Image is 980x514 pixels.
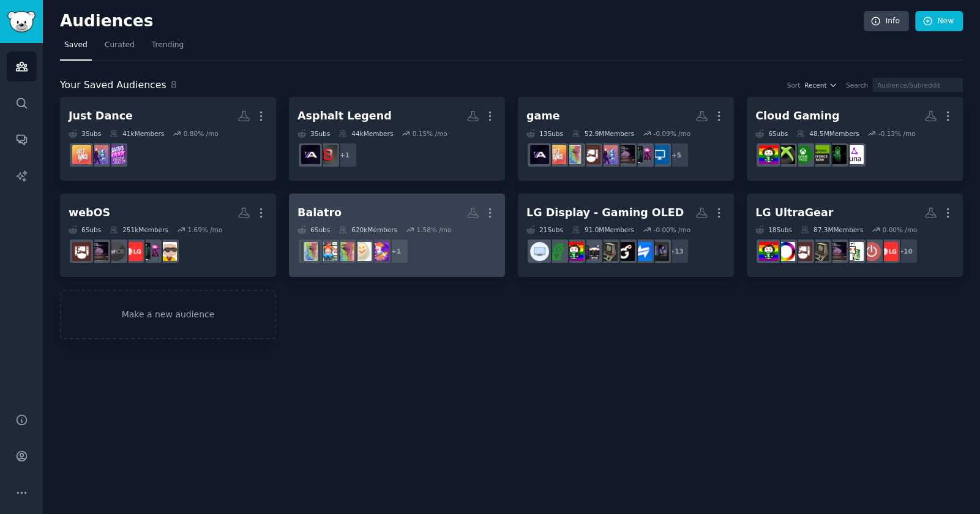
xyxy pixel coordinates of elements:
img: gaming [564,242,583,261]
img: xbox [776,145,795,164]
img: JustDance [72,145,91,164]
img: BalatroLatam [370,242,389,261]
a: Balatro6Subs620kMembers1.58% /mo+1BalatroLatamBalatroHelpBalatroCircleJerkBalatro_Seedsbalatro [289,194,505,278]
div: + 13 [664,238,689,264]
a: New [915,11,963,32]
div: 251k Members [110,225,168,234]
img: Balatro_Seeds [318,242,337,261]
div: webOS [69,205,110,221]
img: LGOLED [89,242,108,261]
div: 3 Sub s [297,129,330,138]
div: -0.13 % /mo [878,129,916,138]
a: Curated [100,36,139,61]
div: -0.09 % /mo [653,129,690,138]
a: Just Dance3Subs41kMembers0.80% /moJustDanceCompetitiveJustDanceFitnessJustDance [60,97,276,181]
img: Asphalt8 [318,145,337,164]
span: Saved [64,40,88,51]
img: BalatroHelp [353,242,372,261]
div: Search [846,81,868,89]
div: LG UltraGear [755,205,833,221]
div: 620k Members [339,225,397,234]
img: LGTVOwners [633,145,652,164]
img: buildapcmonitors [599,242,618,261]
img: MonitorAdvice [530,242,549,261]
div: Cloud Gaming [755,108,839,124]
img: buildapcsales [862,242,881,261]
img: pcgaming [582,242,600,261]
button: Recent [804,81,837,89]
h2: Audiences [60,12,864,31]
img: LGOLED [616,145,635,164]
div: 0.80 % /mo [184,129,219,138]
div: 6 Sub s [69,225,101,234]
span: Curated [105,40,135,51]
div: 0.00 % /mo [882,225,917,234]
a: Trending [148,36,188,61]
div: 3 Sub s [69,129,101,138]
img: 4kTV [72,242,91,261]
img: JustDanceFitness [89,145,108,164]
div: + 1 [383,238,409,264]
img: gaming [759,242,778,261]
span: 8 [171,79,177,91]
img: LunaCloudGaming [845,145,864,164]
div: 6 Sub s [297,225,330,234]
img: Asphalt9 [301,145,320,164]
div: LG Display - Gaming OLED [526,205,684,221]
img: oled_monitors [776,242,795,261]
div: 91.0M Members [572,225,634,234]
span: Recent [804,81,826,89]
img: Games [616,242,635,261]
img: buildapcmonitors [810,242,829,261]
img: BalatroCircleJerk [335,242,354,261]
img: OLED [793,242,812,261]
img: xcloud [828,145,847,164]
div: + 10 [892,238,918,264]
input: Audience/Subreddit [872,78,963,92]
div: Asphalt Legend [297,108,392,124]
a: Make a new audience [60,290,276,339]
div: 6 Sub s [755,129,788,138]
a: webOS6Subs251kMembers1.69% /moTV_webosLGTVOwnersLG_UserHubwebosLGOLED4kTV [60,194,276,278]
a: LG Display - Gaming OLED21Subs91.0MMembers-0.00% /mo+13S95BhardwareswapGamesbuildapcmonitorspcgam... [518,194,734,278]
img: LG_UserHub [124,242,143,261]
div: 48.5M Members [796,129,859,138]
img: LGOLED [828,242,847,261]
div: 1.58 % /mo [416,225,451,234]
div: 18 Sub s [755,225,792,234]
a: Info [864,11,909,32]
a: game13Subs52.9MMembers-0.09% /mo+5MonitorsLGTVOwnersLGOLEDJustDanceFitness4kTVbalatroJustDanceAsp... [518,97,734,181]
img: JustDanceFitness [599,145,618,164]
img: gaming [759,145,778,164]
div: 21 Sub s [526,225,563,234]
div: 44k Members [339,129,393,138]
div: + 1 [332,142,357,168]
a: Asphalt Legend3Subs44kMembers0.15% /mo+1Asphalt8Asphalt9 [289,97,505,181]
div: -0.00 % /mo [653,225,690,234]
img: battlestations [547,242,566,261]
img: balatro [301,242,320,261]
img: LG_UserHub [879,242,898,261]
div: 41k Members [110,129,164,138]
img: JustDance [547,145,566,164]
div: + 5 [664,142,689,168]
div: Balatro [297,205,342,221]
div: 52.9M Members [572,129,634,138]
img: 4kTV [582,145,600,164]
img: GeForceNOW [810,145,829,164]
img: webos [107,242,125,261]
img: JustDanceCompetitive [107,145,125,164]
a: LG UltraGear18Subs87.3MMembers0.00% /mo+10LG_UserHubbuildapcsaleshardwareLGOLEDbuildapcmonitorsOL... [747,194,963,278]
div: Just Dance [69,108,133,124]
img: balatro [564,145,583,164]
a: Cloud Gaming6Subs48.5MMembers-0.13% /moLunaCloudGamingxcloudGeForceNOWXboxGamePassxboxgaming [747,97,963,181]
img: LGTVOwners [141,242,160,261]
div: 1.69 % /mo [187,225,222,234]
div: game [526,108,559,124]
div: 13 Sub s [526,129,563,138]
span: Your Saved Audiences [60,78,166,93]
img: GummySearch logo [7,11,36,32]
img: XboxGamePass [793,145,812,164]
a: Saved [60,36,92,61]
div: 87.3M Members [801,225,863,234]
